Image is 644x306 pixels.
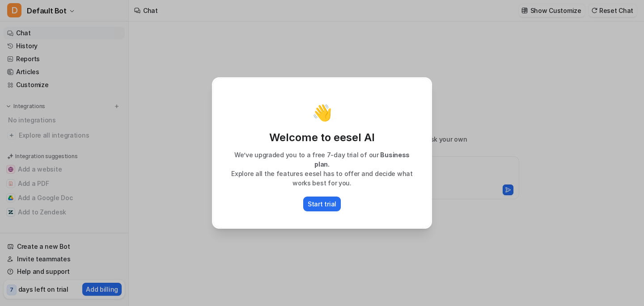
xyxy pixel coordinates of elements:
p: 👋 [312,104,332,122]
p: We’ve upgraded you to a free 7-day trial of our [222,150,422,169]
p: Start trial [308,199,336,209]
button: Start trial [303,197,341,211]
p: Explore all the features eesel has to offer and decide what works best for you. [222,169,422,188]
p: Welcome to eesel AI [222,130,422,145]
